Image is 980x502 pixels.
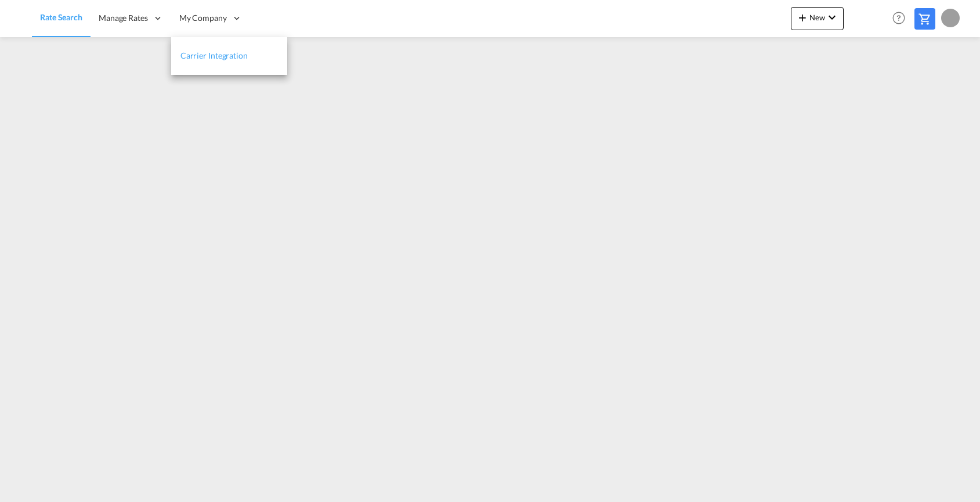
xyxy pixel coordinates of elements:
[825,10,839,24] md-icon: icon-chevron-down
[791,7,844,30] button: icon-plus 400-fgNewicon-chevron-down
[795,10,809,24] md-icon: icon-plus 400-fg
[795,13,839,22] span: New
[99,12,148,24] span: Manage Rates
[889,8,909,28] span: Help
[180,50,248,60] span: Carrier Integration
[889,8,914,29] div: Help
[40,12,82,22] span: Rate Search
[171,37,287,75] a: Carrier Integration
[179,12,227,24] span: My Company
